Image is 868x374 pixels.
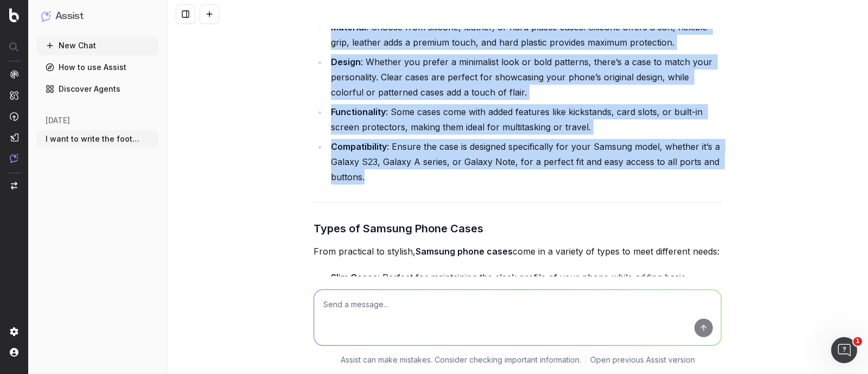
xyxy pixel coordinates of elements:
li: : Ensure the case is designed specifically for your Samsung model, whether it’s a Galaxy S23, Gal... [328,139,722,185]
span: I want to write the footer text. The foo [46,134,141,144]
img: Switch project [11,182,17,189]
li: : Perfect for maintaining the sleek profile of your phone while adding basic protection. [328,270,722,300]
img: Assist [10,154,18,163]
strong: Samsung phone cases [416,246,513,257]
a: How to use Assist [37,59,158,76]
img: My account [10,348,18,357]
p: From practical to stylish, come in a variety of types to meet different needs: [314,244,722,259]
img: Studio [10,133,18,142]
strong: Functionality [331,106,386,117]
img: Botify logo [9,8,19,22]
li: : Choose from silicone, leather, or hard plastic cases. Silicone offers a soft, flexible grip, le... [328,20,722,50]
a: Open previous Assist version [590,354,695,365]
img: Analytics [10,70,18,79]
img: Assist [41,11,51,21]
strong: Design [331,56,361,67]
p: Assist can make mistakes. Consider checking important information. [341,354,581,365]
strong: Compatibility [331,141,387,152]
button: New Chat [37,37,158,54]
img: Activation [10,112,18,121]
span: 1 [853,337,862,346]
img: Setting [10,327,18,336]
iframe: Intercom live chat [831,337,857,363]
img: Intelligence [10,91,18,100]
a: Discover Agents [37,80,158,98]
li: : Some cases come with added features like kickstands, card slots, or built-in screen protectors,... [328,104,722,135]
strong: Slim Cases [331,272,378,283]
button: Assist [41,9,154,24]
h1: Assist [55,9,84,24]
button: I want to write the footer text. The foo [37,130,158,148]
h3: Types of Samsung Phone Cases [314,220,722,237]
li: : Whether you prefer a minimalist look or bold patterns, there’s a case to match your personality... [328,54,722,100]
span: [DATE] [46,115,70,126]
